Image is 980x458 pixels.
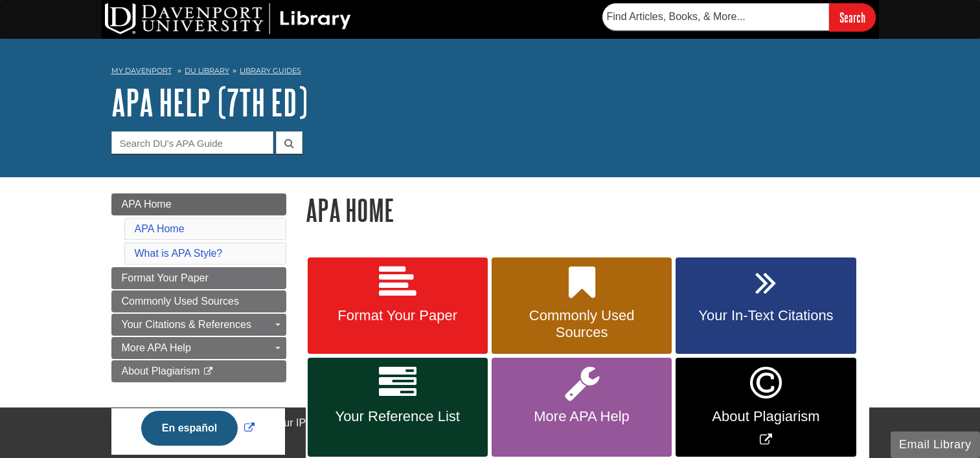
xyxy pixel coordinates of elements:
a: Your Citations & References [111,314,286,336]
span: More APA Help [122,342,191,353]
a: Your In-Text Citations [676,257,856,354]
img: DU Library [105,3,351,34]
a: Your Reference List [308,358,488,457]
a: Commonly Used Sources [111,290,286,312]
input: Search [829,3,876,31]
a: My Davenport [111,65,172,76]
a: APA Home [135,223,185,234]
form: Searches DU Library's articles, books, and more [602,3,876,31]
i: This link opens in a new window [203,367,214,376]
a: About Plagiarism [111,360,286,382]
a: What is APA Style? [135,248,223,259]
span: Commonly Used Sources [122,296,239,307]
span: About Plagiarism [122,365,200,376]
span: Format Your Paper [317,307,478,324]
span: APA Home [122,199,172,210]
h1: APA Home [306,193,869,226]
span: Format Your Paper [122,272,209,283]
span: Your In-Text Citations [685,307,846,324]
span: Your Reference List [317,408,478,425]
button: En español [141,411,238,446]
span: About Plagiarism [685,408,846,425]
a: APA Help (7th Ed) [111,82,308,122]
button: Email Library [891,431,980,458]
a: Link opens in new window [138,422,258,433]
nav: breadcrumb [111,62,869,83]
a: APA Home [111,193,286,215]
a: More APA Help [492,358,672,457]
span: More APA Help [501,408,662,425]
span: Commonly Used Sources [501,307,662,341]
a: Library Guides [240,66,301,75]
a: More APA Help [111,337,286,359]
input: Search DU's APA Guide [111,131,273,154]
input: Find Articles, Books, & More... [602,3,829,30]
a: DU Library [185,66,229,75]
a: Format Your Paper [308,257,488,354]
a: Commonly Used Sources [492,257,672,354]
a: Format Your Paper [111,267,286,289]
a: Link opens in new window [676,358,856,457]
span: Your Citations & References [122,319,251,330]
